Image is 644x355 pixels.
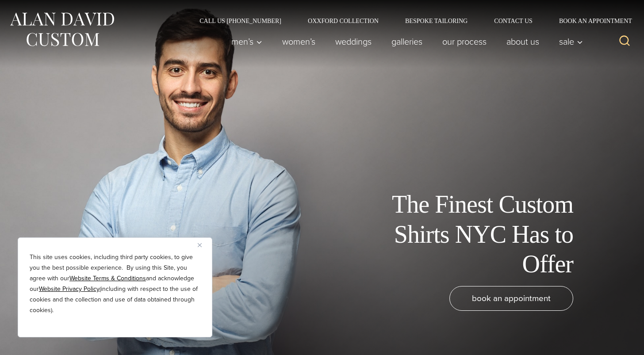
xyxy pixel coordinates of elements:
a: Contact Us [481,18,546,24]
span: Sale [559,37,583,46]
nav: Secondary Navigation [186,18,635,24]
nav: Primary Navigation [222,33,588,50]
h1: The Finest Custom Shirts NYC Has to Offer [374,190,573,279]
span: Men’s [231,37,262,46]
button: View Search Form [614,31,635,52]
a: Bespoke Tailoring [392,18,481,24]
a: Call Us [PHONE_NUMBER] [186,18,295,24]
a: Galleries [382,33,433,50]
a: book an appointment [449,286,573,311]
a: Website Privacy Policy [39,284,100,294]
button: Close [198,240,208,250]
a: Oxxford Collection [295,18,392,24]
a: Website Terms & Conditions [69,274,146,283]
a: Book an Appointment [546,18,635,24]
img: Alan David Custom [9,10,115,49]
img: Close [198,243,202,247]
a: About Us [497,33,549,50]
a: weddings [326,33,382,50]
a: Women’s [272,33,326,50]
span: book an appointment [472,292,551,305]
p: This site uses cookies, including third party cookies, to give you the best possible experience. ... [30,252,200,316]
a: Our Process [433,33,497,50]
